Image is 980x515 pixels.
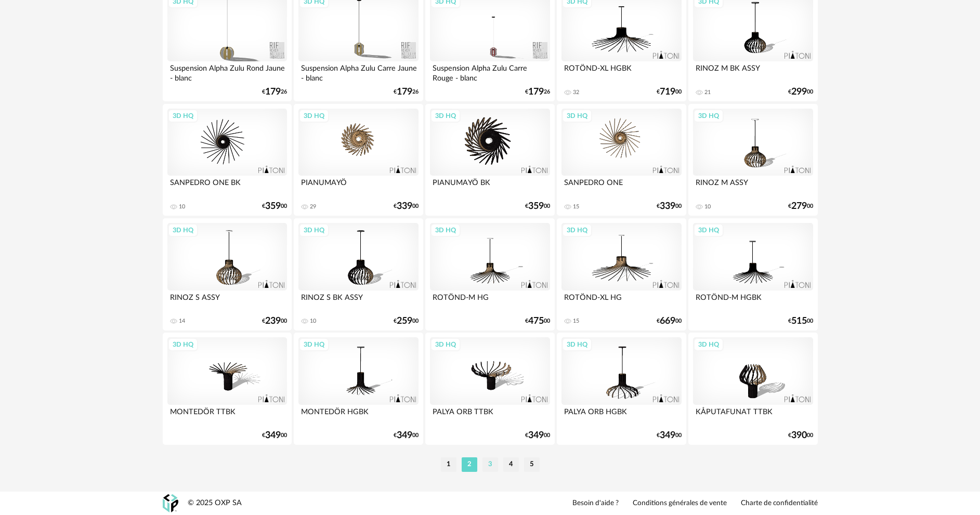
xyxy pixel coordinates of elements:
span: 390 [791,432,807,439]
span: 359 [265,203,281,210]
span: 179 [528,88,544,96]
span: 719 [660,88,675,96]
a: Charte de confidentialité [741,499,818,508]
div: PALYA ORB TTBK [430,405,550,426]
div: € 00 [788,88,813,96]
div: € 00 [788,432,813,439]
div: ROTÖND-XL HGBK [561,61,681,82]
div: € 26 [262,88,287,96]
div: SANPEDRO ONE BK [167,176,287,196]
div: PIANUMAYÖ BK [430,176,550,196]
div: RINOZ M BK ASSY [693,61,813,82]
div: 3D HQ [694,109,724,123]
div: © 2025 OXP SA [188,498,242,508]
div: € 00 [525,318,550,325]
div: € 00 [657,432,682,439]
div: 3D HQ [299,223,329,237]
a: 3D HQ MONTEDÖR HGBK €34900 [294,333,423,445]
div: PALYA ORB HGBK [561,405,681,426]
div: 3D HQ [562,223,592,237]
div: Suspension Alpha Zulu Rond Jaune - blanc [167,61,287,82]
div: 3D HQ [168,109,198,123]
span: 359 [528,203,544,210]
li: 4 [503,457,519,472]
a: 3D HQ PALYA ORB TTBK €34900 [425,333,554,445]
div: PIANUMAYÖ [298,176,418,196]
div: 15 [573,203,579,210]
span: 299 [791,88,807,96]
div: € 00 [262,318,287,325]
a: 3D HQ PIANUMAYÖ BK €35900 [425,104,554,216]
div: 3D HQ [562,109,592,123]
div: 3D HQ [694,338,724,351]
div: € 00 [262,432,287,439]
span: 349 [528,432,544,439]
div: 10 [179,203,185,210]
a: 3D HQ RINOZ S BK ASSY 10 €25900 [294,218,423,331]
div: 14 [179,318,185,325]
div: 21 [704,89,711,96]
a: 3D HQ ROTÖND-XL HG 15 €66900 [557,218,686,331]
div: € 00 [657,88,682,96]
a: 3D HQ RINOZ S ASSY 14 €23900 [163,218,292,331]
div: € 00 [657,318,682,325]
span: 339 [660,203,675,210]
div: € 00 [525,432,550,439]
span: 475 [528,318,544,325]
div: Suspension Alpha Zulu Carre Rouge - blanc [430,61,550,82]
div: € 00 [657,203,682,210]
a: 3D HQ PALYA ORB HGBK €34900 [557,333,686,445]
span: 259 [397,318,412,325]
div: € 00 [262,203,287,210]
div: € 00 [394,318,419,325]
div: 3D HQ [430,338,461,351]
div: 3D HQ [694,223,724,237]
div: € 00 [394,203,419,210]
div: 10 [704,203,711,210]
span: 515 [791,318,807,325]
div: KÅPUTAFUNAT TTBK [693,405,813,426]
a: 3D HQ ROTÖND-M HG €47500 [425,218,554,331]
div: 3D HQ [430,223,461,237]
div: MONTEDÖR TTBK [167,405,287,426]
li: 3 [482,457,498,472]
li: 2 [462,457,477,472]
span: 179 [397,88,412,96]
div: 15 [573,318,579,325]
div: € 00 [394,432,419,439]
div: Suspension Alpha Zulu Carre Jaune - blanc [298,61,418,82]
a: 3D HQ SANPEDRO ONE BK 10 €35900 [163,104,292,216]
div: € 00 [788,318,813,325]
span: 349 [660,432,675,439]
a: 3D HQ SANPEDRO ONE 15 €33900 [557,104,686,216]
a: Conditions générales de vente [633,499,727,508]
span: 669 [660,318,675,325]
div: 3D HQ [168,223,198,237]
div: RINOZ S BK ASSY [298,290,418,311]
a: 3D HQ KÅPUTAFUNAT TTBK €39000 [688,333,817,445]
div: ROTÖND-XL HG [561,290,681,311]
li: 1 [441,457,456,472]
div: € 00 [788,203,813,210]
span: 239 [265,318,281,325]
div: € 26 [394,88,419,96]
li: 5 [524,457,540,472]
span: 279 [791,203,807,210]
div: 3D HQ [562,338,592,351]
a: Besoin d'aide ? [572,499,619,508]
div: 29 [310,203,316,210]
div: ROTÖND-M HGBK [693,290,813,311]
div: 10 [310,318,316,325]
div: 3D HQ [168,338,198,351]
div: 32 [573,89,579,96]
div: 3D HQ [299,109,329,123]
img: OXP [163,494,178,512]
div: 3D HQ [299,338,329,351]
div: RINOZ M ASSY [693,176,813,196]
div: MONTEDÖR HGBK [298,405,418,426]
a: 3D HQ PIANUMAYÖ 29 €33900 [294,104,423,216]
span: 339 [397,203,412,210]
div: € 26 [525,88,550,96]
a: 3D HQ MONTEDÖR TTBK €34900 [163,333,292,445]
a: 3D HQ ROTÖND-M HGBK €51500 [688,218,817,331]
